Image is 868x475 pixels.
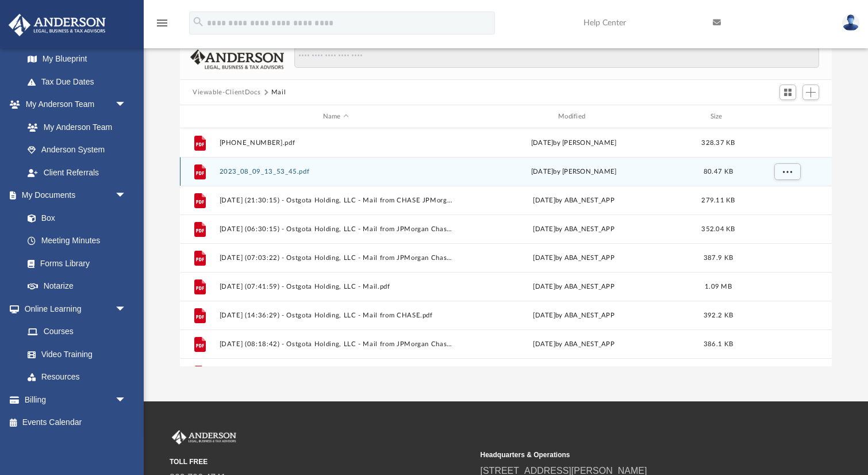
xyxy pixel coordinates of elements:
[115,297,138,321] span: arrow_drop_down
[170,430,239,445] img: Anderson Advisors Platinum Portal
[220,139,452,147] button: [PHONE_NUMBER].pdf
[155,16,169,30] i: menu
[458,311,690,321] div: [DATE] by ABA_NEST_APP
[220,168,452,175] button: 2023_08_09_13_53_45.pdf
[220,197,452,204] button: [DATE] (21:30:15) - Ostgota Holding, LLC - Mail from CHASE JPMorgan Chase Bank, N.A..pdf
[155,22,169,30] a: menu
[704,312,733,319] span: 392.2 KB
[271,87,286,98] button: Mail
[8,388,144,411] a: Billingarrow_drop_down
[802,85,820,101] button: Add
[115,388,138,412] span: arrow_drop_down
[458,196,690,206] div: [DATE] by ABA_NEST_APP
[458,253,690,263] div: [DATE] by ABA_NEST_APP
[192,16,205,28] i: search
[115,184,138,208] span: arrow_drop_down
[16,139,138,162] a: Anderson System
[458,282,690,292] div: [DATE] by ABA_NEST_APP
[16,343,132,366] a: Video Training
[220,340,452,348] button: [DATE] (08:18:42) - Ostgota Holding, LLC - Mail from JPMorgan Chase Bank, N.A..pdf
[8,297,138,320] a: Online Learningarrow_drop_down
[458,138,690,148] div: [DATE] by [PERSON_NAME]
[16,252,132,275] a: Forms Library
[705,284,732,290] span: 1.09 MB
[696,112,742,122] div: Size
[701,197,735,204] span: 279.11 KB
[16,366,138,389] a: Resources
[16,48,138,71] a: My Blueprint
[458,224,690,235] div: [DATE] by ABA_NEST_APP
[180,128,832,366] div: grid
[219,112,452,122] div: Name
[220,312,452,319] button: [DATE] (14:36:29) - Ostgota Holding, LLC - Mail from CHASE.pdf
[16,206,132,229] a: Box
[294,47,819,68] input: Search files and folders
[481,450,783,460] small: Headquarters & Operations
[220,225,452,233] button: [DATE] (06:30:15) - Ostgota Holding, LLC - Mail from JPMorgan Chase Bank, N.A..pdf
[704,168,733,175] span: 80.47 KB
[704,255,733,261] span: 387.9 KB
[8,184,138,207] a: My Documentsarrow_drop_down
[5,14,109,36] img: Anderson Advisors Platinum Portal
[746,112,827,122] div: id
[16,70,144,93] a: Tax Due Dates
[16,275,138,298] a: Notarize
[8,93,138,116] a: My Anderson Teamarrow_drop_down
[170,457,473,467] small: TOLL FREE
[704,341,733,347] span: 386.1 KB
[842,14,859,31] img: User Pic
[457,112,690,122] div: Modified
[774,163,801,181] button: More options
[220,283,452,290] button: [DATE] (07:41:59) - Ostgota Holding, LLC - Mail.pdf
[16,229,138,252] a: Meeting Minutes
[8,411,144,434] a: Events Calendar
[220,254,452,262] button: [DATE] (07:03:22) - Ostgota Holding, LLC - Mail from JPMorgan Chase Bank, N.A..pdf
[701,226,735,232] span: 352.04 KB
[779,85,797,101] button: Switch to Grid View
[458,167,690,177] div: [DATE] by [PERSON_NAME]
[16,116,132,139] a: My Anderson Team
[16,320,138,343] a: Courses
[115,93,138,117] span: arrow_drop_down
[193,87,260,98] button: Viewable-ClientDocs
[185,112,214,122] div: id
[701,140,735,146] span: 328.37 KB
[16,161,138,184] a: Client Referrals
[458,339,690,350] div: [DATE] by ABA_NEST_APP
